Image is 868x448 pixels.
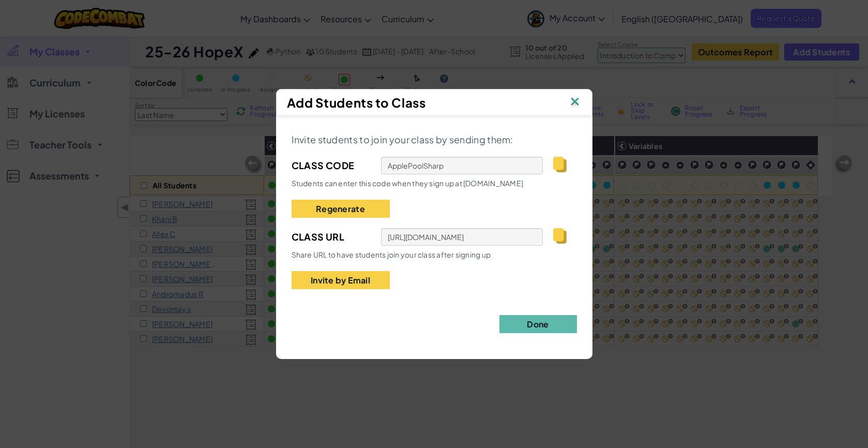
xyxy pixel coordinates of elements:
[292,158,371,173] span: Class Code
[292,133,513,145] span: Invite students to join your class by sending them:
[292,229,371,245] span: Class Url
[568,95,582,110] img: IconClose.svg
[292,271,390,289] button: Invite by Email
[292,200,390,218] button: Regenerate
[553,157,566,172] img: IconCopy.svg
[292,250,491,259] span: Share URL to have students join your class after signing up
[553,228,566,244] img: IconCopy.svg
[499,315,577,333] button: Done
[292,178,524,188] span: Students can enter this code when they sign up at [DOMAIN_NAME]
[287,95,426,110] span: Add Students to Class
